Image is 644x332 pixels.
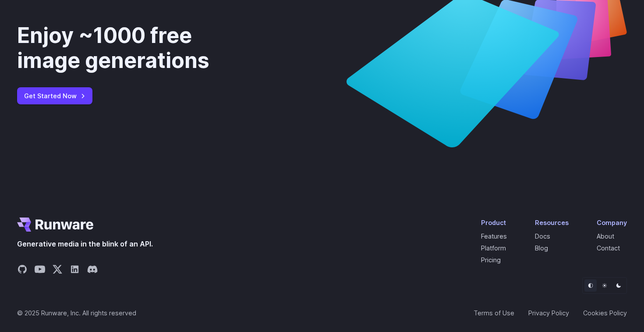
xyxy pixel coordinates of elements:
[535,244,548,252] a: Blog
[481,218,507,228] div: Product
[597,218,627,228] div: Company
[597,232,614,240] a: About
[598,279,611,292] button: Light
[535,218,569,228] div: Resources
[474,308,514,318] a: Terms of Use
[87,264,98,277] a: Share on Discord
[70,264,80,277] a: Share on LinkedIn
[17,218,93,232] a: Go to /
[584,279,597,292] button: Default
[17,264,28,277] a: Share on GitHub
[17,308,136,318] span: © 2025 Runware, Inc. All rights reserved
[52,264,63,277] a: Share on X
[17,239,153,250] span: Generative media in the blink of an API.
[17,23,255,73] div: Enjoy ~1000 free image generations
[597,244,620,252] a: Contact
[612,279,625,292] button: Dark
[528,308,569,318] a: Privacy Policy
[481,244,506,252] a: Platform
[535,232,550,240] a: Docs
[17,87,92,104] a: Get Started Now
[481,232,507,240] a: Features
[583,308,627,318] a: Cookies Policy
[35,264,45,277] a: Share on YouTube
[582,277,627,294] ul: Theme selector
[481,256,501,264] a: Pricing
